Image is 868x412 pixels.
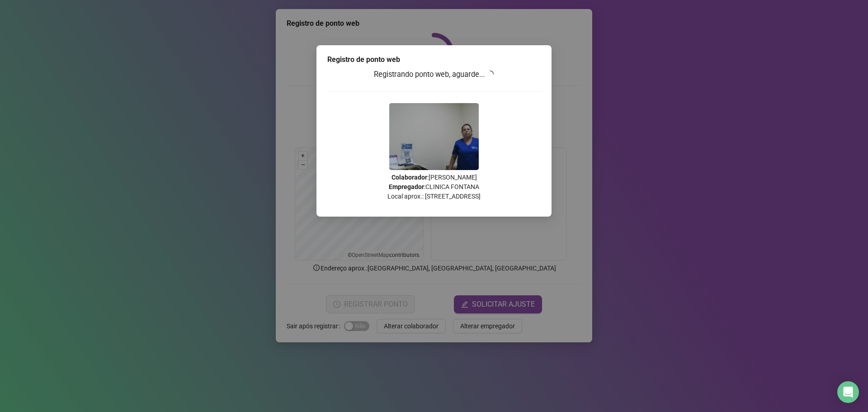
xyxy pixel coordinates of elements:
h3: Registrando ponto web, aguarde... [327,69,541,81]
strong: Colaborador [392,174,427,181]
img: 9k= [389,103,479,170]
p: : [PERSON_NAME] : CLINICA FONTANA Local aprox.: [STREET_ADDRESS] [327,173,541,201]
span: loading [485,69,495,79]
div: Registro de ponto web [327,54,541,65]
div: Open Intercom Messenger [837,381,859,403]
strong: Empregador [389,183,424,190]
